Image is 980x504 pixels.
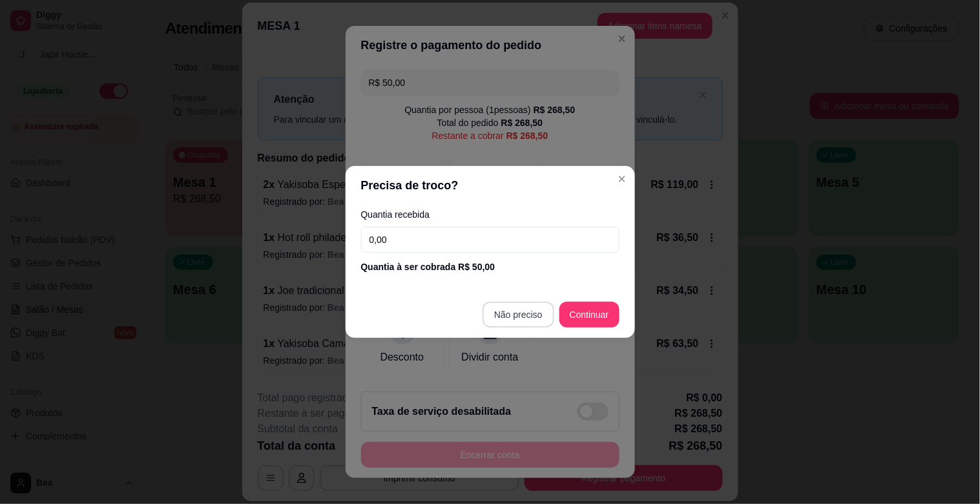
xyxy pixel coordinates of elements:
button: Close [612,169,632,189]
button: Continuar [559,302,620,328]
header: Precisa de troco? [346,166,635,205]
label: Quantia recebida [361,210,620,219]
button: Não preciso [483,302,554,328]
div: Quantia à ser cobrada R$ 50,00 [361,260,620,273]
